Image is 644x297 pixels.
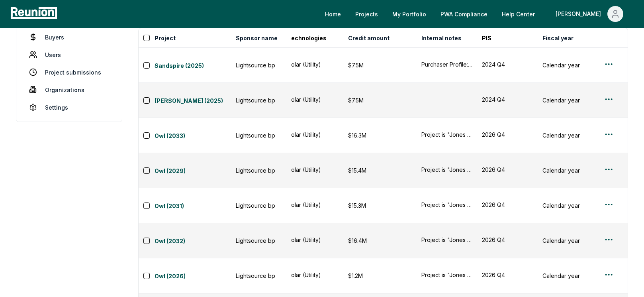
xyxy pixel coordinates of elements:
button: Project [153,30,177,46]
div: $16.3M [348,131,412,140]
button: Purchaser Profile: An investment grade entity that (i) passes LSbp’s KYC and compliance checks, (... [421,60,472,69]
button: Project is "Jones City 2" per LSbp teaser. Identified specifically by LSbp as 1/2 projects "ripes... [421,130,472,139]
button: Solar (Utility) [288,236,339,244]
a: Owl (2032) [155,237,231,246]
div: [PERSON_NAME] [556,6,604,22]
button: Solar (Utility) [288,95,339,104]
button: Owl (2026) [155,270,231,281]
div: Calendar year [542,61,593,69]
div: Lightsource bp [236,201,287,210]
button: 2024 Q4 [482,60,533,69]
a: Settings [23,99,115,115]
button: Project is "Jones City 2" per LSbp teaser. Identified specifically by LSbp as 1/2 projects "ripes... [421,271,472,279]
button: 2026 Q4 [482,165,533,174]
a: Sandspire (2025) [155,61,231,71]
a: Owl (2029) [155,167,231,176]
button: Owl (2031) [155,200,231,211]
a: Owl (2026) [155,272,231,281]
button: 2026 Q4 [482,201,533,209]
button: Project is "Jones City 2" per LSbp teaser. Identified specifically by LSbp as 1/2 projects "ripes... [421,165,472,174]
button: Credit amount [346,30,391,46]
button: Sponsor name [234,30,279,46]
button: Owl (2029) [155,165,231,176]
button: Solar (Utility) [288,60,339,69]
div: Lightsource bp [236,236,287,245]
button: 2026 Q4 [482,236,533,244]
div: Calendar year [542,236,593,245]
button: Project is "Jones City 2" per LSbp teaser. Identified specifically by LSbp as 1/2 projects "ripes... [421,236,472,244]
div: Calendar year [542,201,593,210]
div: Calendar year [542,96,593,104]
nav: Main [319,6,636,22]
button: Fiscal year [541,30,575,46]
button: [PERSON_NAME] [549,6,630,22]
div: Calendar year [542,166,593,175]
button: Internal notes [420,30,463,46]
a: Home [319,6,347,22]
a: Buyers [23,29,115,45]
button: Owl (2032) [155,235,231,246]
div: Calendar year [542,271,593,280]
button: Solar (Utility) [288,201,339,209]
button: Solar (Utility) [288,165,339,174]
div: Lightsource bp [236,131,287,140]
button: 2026 Q4 [482,271,533,279]
button: Solar (Utility) [288,130,339,139]
a: Owl (2033) [155,132,231,141]
button: Solar (Utility) [288,271,339,279]
a: My Portfolio [386,6,433,22]
a: [PERSON_NAME] (2025) [155,96,231,106]
div: Lightsource bp [236,61,287,69]
button: 2024 Q4 [482,95,533,104]
a: Organizations [23,82,115,98]
div: $15.4M [348,166,412,175]
div: $16.4M [348,236,412,245]
a: Owl (2031) [155,202,231,211]
button: Project is "Jones City 2" per LSbp teaser. Identified specifically by LSbp as 1/2 projects "ripes... [421,201,472,209]
a: Help Center [495,6,541,22]
div: $1.2M [348,271,412,280]
button: 2026 Q4 [482,130,533,139]
a: Projects [349,6,384,22]
button: [PERSON_NAME] (2025) [155,95,231,106]
div: Lightsource bp [236,96,287,104]
div: $15.3M [348,201,412,210]
div: Lightsource bp [236,271,287,280]
div: $7.5M [348,96,412,104]
div: Lightsource bp [236,166,287,175]
button: Owl (2033) [155,130,231,141]
a: PWA Compliance [434,6,494,22]
a: Project submissions [23,64,115,80]
div: $7.5M [348,61,412,69]
a: Users [23,47,115,63]
button: Sandspire (2025) [155,60,231,71]
div: Calendar year [542,131,593,140]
